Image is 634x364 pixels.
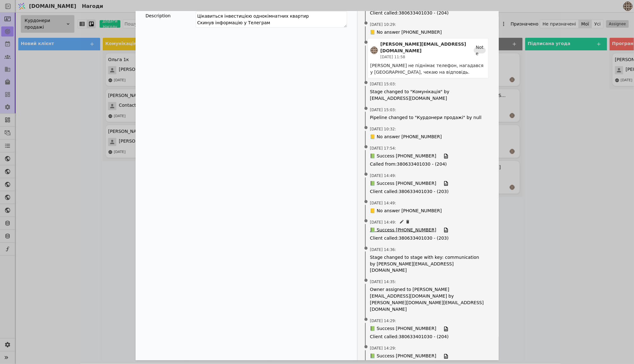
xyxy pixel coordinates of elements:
[370,10,486,16] span: Client called : 380633401030 - (204)
[363,213,369,229] span: •
[370,145,396,151] span: [DATE] 17:54 :
[370,47,378,54] img: an
[136,11,499,360] div: Add Opportunity
[370,287,486,313] span: Owner assigned to [PERSON_NAME][EMAIL_ADDRESS][DOMAIN_NAME] by [PERSON_NAME][DOMAIN_NAME][EMAIL_A...
[370,161,486,168] span: Called from : 380633401030 - (204)
[370,227,436,234] span: 📗 Success [PHONE_NUMBER]
[363,194,369,210] span: •
[363,35,369,51] span: •
[363,139,369,155] span: •
[363,312,369,328] span: •
[476,44,484,57] span: Note
[370,254,486,274] span: Stage changed to stage with key: communication by [PERSON_NAME][EMAIL_ADDRESS][DOMAIN_NAME]
[381,54,474,60] div: [DATE] 11:58
[370,326,436,333] span: 📗 Success [PHONE_NUMBER]
[363,241,369,257] span: •
[370,334,486,340] span: Client called : 380633401030 - (204)
[363,120,369,136] span: •
[370,173,396,179] span: [DATE] 14:49 :
[363,167,369,183] span: •
[370,107,396,113] span: [DATE] 15:03 :
[363,75,369,91] span: •
[370,279,396,285] span: [DATE] 14:35 :
[370,88,486,102] span: Stage changed to "Комунікація" by [EMAIL_ADDRESS][DOMAIN_NAME]
[370,346,396,351] span: [DATE] 14:29 :
[146,11,196,20] div: Description
[370,180,436,187] span: 📗 Success [PHONE_NUMBER]
[370,247,396,253] span: [DATE] 14:36 :
[363,273,369,289] span: •
[370,200,396,206] span: [DATE] 14:49 :
[363,101,369,117] span: •
[370,153,436,160] span: 📗 Success [PHONE_NUMBER]
[370,219,396,225] span: [DATE] 14:49 :
[370,29,442,36] span: 📒 No answer [PHONE_NUMBER]
[370,188,486,195] span: Client called : 380633401030 - (203)
[370,353,436,360] span: 📗 Success [PHONE_NUMBER]
[370,62,486,76] div: [PERSON_NAME] не піднімає телефон, нагадався у [GEOGRAPHIC_DATA], чекаю на відповідь.
[370,134,442,140] span: 📒 No answer [PHONE_NUMBER]
[363,15,369,31] span: •
[363,339,369,355] span: •
[381,41,474,54] div: [PERSON_NAME][EMAIL_ADDRESS][DOMAIN_NAME]
[196,11,347,28] textarea: Цікавиться інвестицією однокімнатних квартир Скинув інформацію у Телеграм
[370,235,486,242] span: Client called : 380633401030 - (203)
[370,126,396,132] span: [DATE] 10:32 :
[370,208,442,214] span: 📒 No answer [PHONE_NUMBER]
[370,81,396,87] span: [DATE] 15:03 :
[370,318,396,324] span: [DATE] 14:29 :
[370,22,396,27] span: [DATE] 10:29 :
[370,114,486,121] span: Pipeline changed to "Курдонери продажі" by null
